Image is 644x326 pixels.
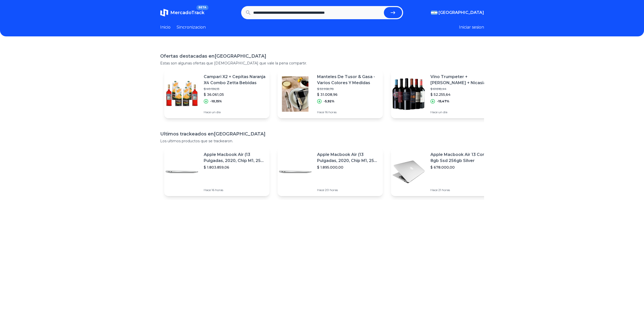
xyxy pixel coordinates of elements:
[431,11,438,15] img: Argentina
[278,154,313,190] img: Featured image
[170,10,204,15] span: MercadoTrack
[204,165,265,170] p: $ 1.803.859,06
[391,76,426,112] img: Featured image
[177,24,206,30] a: Sincronizacion
[391,70,496,118] a: Featured imageVino Trumpeter + [PERSON_NAME] + Nicasia + Mix. Combo Malbec$ 61.818,44$ 52.255,64-...
[160,9,168,17] img: MercadoTrack
[160,130,484,137] h1: Ultimos trackeados en [GEOGRAPHIC_DATA]
[164,148,269,196] a: Featured imageApple Macbook Air (13 Pulgadas, 2020, Chip M1, 256 Gb De Ssd, 8 Gb De Ram) - Plata$...
[317,87,379,91] p: $ 32.958,78
[317,110,379,114] p: Hace 16 horas
[196,5,208,10] span: BETA
[278,148,383,196] a: Featured imageApple Macbook Air (13 Pulgadas, 2020, Chip M1, 256 Gb De Ssd, 8 Gb De Ram) - Plata$...
[204,87,265,91] p: $ 40.136,13
[164,70,269,118] a: Featured imageCampari X2 + Cepitas Naranja X4 Combo Zetta Bebidas$ 40.136,13$ 36.061,05-10,15%Hac...
[317,165,379,170] p: $ 1.895.000,00
[278,76,313,112] img: Featured image
[204,188,265,192] p: Hace 16 horas
[430,165,492,170] p: $ 678.000,00
[164,76,200,112] img: Featured image
[430,188,492,192] p: Hace 21 horas
[439,10,484,16] span: [GEOGRAPHIC_DATA]
[160,24,171,30] a: Inicio
[324,99,335,103] p: -5,92%
[430,87,492,91] p: $ 61.818,44
[431,10,484,16] button: [GEOGRAPHIC_DATA]
[160,61,484,66] p: Estas son algunas ofertas que [DEMOGRAPHIC_DATA] que vale la pena compartir.
[160,9,204,17] a: MercadoTrackBETA
[430,110,492,114] p: Hace un día
[204,152,265,164] p: Apple Macbook Air (13 Pulgadas, 2020, Chip M1, 256 Gb De Ssd, 8 Gb De Ram) - Plata
[160,138,484,144] p: Los ultimos productos que se trackearon.
[278,70,383,118] a: Featured imageManteles De Tusor & Gasa - Varios Colores Y Medidas$ 32.958,78$ 31.008,96-5,92%Hace...
[204,74,265,86] p: Campari X2 + Cepitas Naranja X4 Combo Zetta Bebidas
[317,188,379,192] p: Hace 20 horas
[430,92,492,97] p: $ 52.255,64
[430,74,492,86] p: Vino Trumpeter + [PERSON_NAME] + Nicasia + Mix. Combo Malbec
[459,24,484,30] button: Iniciar sesion
[317,152,379,164] p: Apple Macbook Air (13 Pulgadas, 2020, Chip M1, 256 Gb De Ssd, 8 Gb De Ram) - Plata
[164,154,200,190] img: Featured image
[317,74,379,86] p: Manteles De Tusor & Gasa - Varios Colores Y Medidas
[430,152,492,164] p: Apple Macbook Air 13 Core I5 8gb Ssd 256gb Silver
[160,53,484,60] h1: Ofertas destacadas en [GEOGRAPHIC_DATA]
[391,148,496,196] a: Featured imageApple Macbook Air 13 Core I5 8gb Ssd 256gb Silver$ 678.000,00Hace 21 horas
[437,99,449,103] p: -15,47%
[204,110,265,114] p: Hace un día
[391,154,426,190] img: Featured image
[317,92,379,97] p: $ 31.008,96
[204,92,265,97] p: $ 36.061,05
[210,99,222,103] p: -10,15%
